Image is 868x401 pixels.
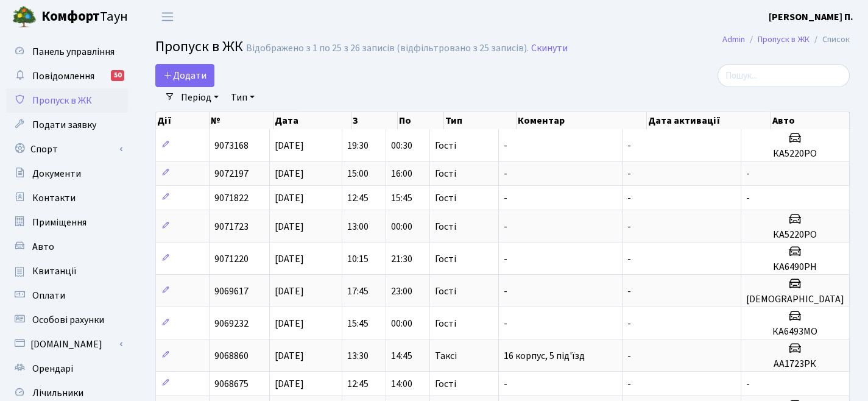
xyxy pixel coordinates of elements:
[504,139,507,152] span: -
[6,235,128,259] a: Авто
[275,220,304,233] span: [DATE]
[152,7,183,27] button: Переключити навігацію
[6,210,128,235] a: Приміщення
[347,167,369,180] span: 15:00
[504,317,507,330] span: -
[771,112,850,129] th: Авто
[32,69,94,83] span: Повідомлення
[435,379,456,389] span: Гості
[746,148,844,160] h5: КА5220РО
[435,254,456,264] span: Гості
[627,220,631,233] span: -
[6,64,128,88] a: Повідомлення50
[275,252,304,266] span: [DATE]
[6,332,128,357] a: [DOMAIN_NAME]
[6,357,128,381] a: Орендарі
[6,113,128,137] a: Подати заявку
[6,308,128,332] a: Особові рахунки
[32,386,83,400] span: Лічильники
[246,43,529,54] div: Відображено з 1 по 25 з 26 записів (відфільтровано з 25 записів).
[435,169,456,179] span: Гості
[6,40,128,64] a: Панель управління
[214,220,249,233] span: 9071723
[769,10,853,24] a: [PERSON_NAME] П.
[504,191,507,205] span: -
[627,139,631,152] span: -
[391,139,412,152] span: 00:30
[32,289,65,302] span: Оплати
[347,252,369,266] span: 10:15
[6,259,128,283] a: Квитанції
[435,222,456,232] span: Гості
[347,191,369,205] span: 12:45
[347,220,369,233] span: 13:00
[6,137,128,161] a: Спорт
[32,45,115,59] span: Панель управління
[391,377,412,391] span: 14:00
[32,118,96,132] span: Подати заявку
[504,220,507,233] span: -
[214,167,249,180] span: 9072197
[155,64,214,87] a: Додати
[347,139,369,152] span: 19:30
[435,141,456,151] span: Гості
[746,326,844,338] h5: КА6493МО
[769,10,853,24] b: [PERSON_NAME] П.
[275,285,304,298] span: [DATE]
[275,349,304,363] span: [DATE]
[6,186,128,210] a: Контакти
[398,112,444,129] th: По
[275,167,304,180] span: [DATE]
[226,87,259,108] a: Тип
[32,264,77,278] span: Квитанції
[41,7,100,26] b: Комфорт
[504,349,585,363] span: 16 корпус, 5 під'їзд
[273,112,351,129] th: Дата
[41,7,128,27] span: Таун
[746,358,844,370] h5: АА1723РК
[210,112,273,129] th: №
[391,317,412,330] span: 00:00
[351,112,398,129] th: З
[214,285,249,298] span: 9069617
[504,377,507,391] span: -
[627,167,631,180] span: -
[504,167,507,180] span: -
[6,283,128,308] a: Оплати
[275,377,304,391] span: [DATE]
[32,216,86,229] span: Приміщення
[391,349,412,363] span: 14:45
[347,377,369,391] span: 12:45
[718,64,850,87] input: Пошук...
[627,191,631,205] span: -
[32,94,92,107] span: Пропуск в ЖК
[722,33,745,46] a: Admin
[32,362,73,375] span: Орендарі
[176,87,224,108] a: Період
[163,69,206,82] span: Додати
[214,349,249,363] span: 9068860
[275,191,304,205] span: [DATE]
[347,349,369,363] span: 13:30
[156,112,210,129] th: Дії
[111,70,124,81] div: 50
[704,27,868,52] nav: breadcrumb
[214,377,249,391] span: 9068675
[746,229,844,241] h5: КА5220РО
[347,285,369,298] span: 17:45
[32,167,81,180] span: Документи
[32,313,104,327] span: Особові рахунки
[12,5,37,29] img: logo.png
[627,285,631,298] span: -
[347,317,369,330] span: 15:45
[627,377,631,391] span: -
[746,261,844,273] h5: КА6490РН
[214,252,249,266] span: 9071220
[435,351,457,361] span: Таксі
[746,377,750,391] span: -
[214,139,249,152] span: 9073168
[32,240,54,254] span: Авто
[275,317,304,330] span: [DATE]
[746,294,844,305] h5: [DEMOGRAPHIC_DATA]
[517,112,647,129] th: Коментар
